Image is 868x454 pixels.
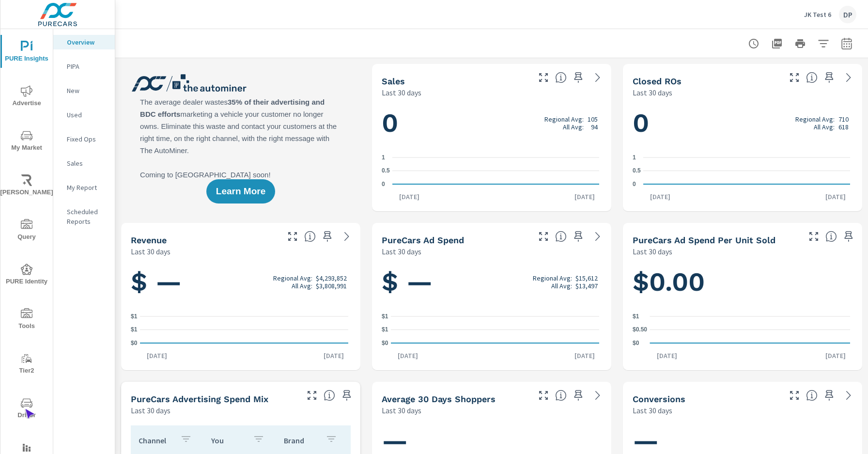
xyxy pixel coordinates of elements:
span: The number of dealer-specified goals completed by a visitor. [Source: This data is provided by th... [806,390,818,401]
h5: PureCars Ad Spend Per Unit Sold [633,235,775,245]
div: Fixed Ops [53,132,115,146]
p: All Avg: [563,123,584,131]
h5: Conversions [633,394,685,404]
span: Learn More [216,187,265,196]
h5: PureCars Ad Spend [382,235,464,245]
text: 0 [633,181,636,188]
span: Save this to your personalized report [821,388,837,403]
button: Make Fullscreen [787,388,802,403]
text: $1 [382,313,388,320]
span: Total cost of media for all PureCars channels for the selected dealership group over the selected... [555,231,567,242]
span: Driver [3,397,50,421]
p: Last 30 days [633,87,672,98]
p: 105 [588,115,598,123]
a: See more details in report [590,70,605,85]
span: Save this to your personalized report [821,70,837,85]
span: PURE Insights [3,41,50,64]
span: Save this to your personalized report [571,388,586,403]
p: Overview [67,37,107,47]
p: Scheduled Reports [67,207,107,226]
span: Advertise [3,85,50,109]
button: Make Fullscreen [536,388,551,403]
div: PIPA [53,59,115,74]
a: See more details in report [841,70,856,85]
text: 1 [382,154,385,161]
h1: $0.00 [633,266,852,298]
span: Number of Repair Orders Closed by the selected dealership group over the selected time range. [So... [806,72,818,83]
span: Number of vehicles sold by the dealership over the selected date range. [Source: This data is sou... [555,72,567,83]
button: Make Fullscreen [285,229,300,244]
span: Total sales revenue over the selected date range. [Source: This data is sourced from the dealer’s... [304,231,316,242]
text: $1 [633,313,639,320]
p: Last 30 days [382,405,421,416]
h1: 0 [633,107,852,140]
span: Save this to your personalized report [571,70,586,85]
p: Last 30 days [382,87,421,98]
p: All Avg: [292,282,312,290]
text: $0 [633,340,639,346]
button: Make Fullscreen [787,70,802,85]
button: Make Fullscreen [536,229,551,244]
div: Scheduled Reports [53,204,115,229]
div: DP [839,6,856,23]
h1: 0 [382,107,602,140]
p: [DATE] [317,351,351,360]
div: Used [53,108,115,122]
span: Save this to your personalized report [841,229,856,244]
button: Apply Filters [814,34,833,53]
p: Last 30 days [633,246,672,257]
a: See more details in report [841,388,856,403]
text: $1 [131,313,138,320]
p: Fixed Ops [67,134,107,144]
h5: Closed ROs [633,76,682,86]
text: $0 [131,340,138,346]
span: Tools [3,308,50,332]
text: $1 [382,327,388,333]
p: PIPA [67,62,107,71]
p: My Report [67,183,107,192]
p: 710 [838,115,849,123]
p: [DATE] [819,192,852,202]
span: [PERSON_NAME] [3,174,50,198]
text: 1 [633,154,636,161]
button: Make Fullscreen [806,229,821,244]
h5: Sales [382,76,405,86]
p: Regional Avg: [273,274,312,282]
button: "Export Report to PDF" [767,34,787,53]
div: My Report [53,180,115,195]
p: [DATE] [819,351,852,360]
p: Last 30 days [382,246,421,257]
button: Print Report [790,34,810,53]
p: [DATE] [568,351,602,360]
span: Average cost of advertising per each vehicle sold at the dealer over the selected date range. The... [825,231,837,242]
button: Learn More [206,179,275,204]
p: Last 30 days [131,405,170,416]
p: $13,497 [575,282,598,290]
p: [DATE] [568,192,602,202]
span: A rolling 30 day total of daily Shoppers on the dealership website, averaged over the selected da... [555,390,567,401]
p: Regional Avg: [533,274,572,282]
span: Save this to your personalized report [320,229,335,244]
div: New [53,83,115,98]
p: Brand [284,436,318,445]
p: New [67,86,107,95]
div: Sales [53,156,115,171]
a: See more details in report [590,229,605,244]
h5: PureCars Advertising Spend Mix [131,394,268,404]
p: [DATE] [643,192,677,202]
p: $15,612 [575,274,598,282]
text: 0 [382,181,385,188]
p: Regional Avg: [544,115,584,123]
span: Save this to your personalized report [571,229,586,244]
button: Make Fullscreen [536,70,551,85]
h5: Revenue [131,235,167,245]
p: Channel [139,436,172,445]
p: All Avg: [551,282,572,290]
span: Tier2 [3,353,50,376]
span: My Market [3,130,50,154]
p: [DATE] [650,351,684,360]
button: Make Fullscreen [304,388,320,403]
text: 0.5 [382,168,390,174]
p: Used [67,110,107,120]
p: 94 [591,123,598,131]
